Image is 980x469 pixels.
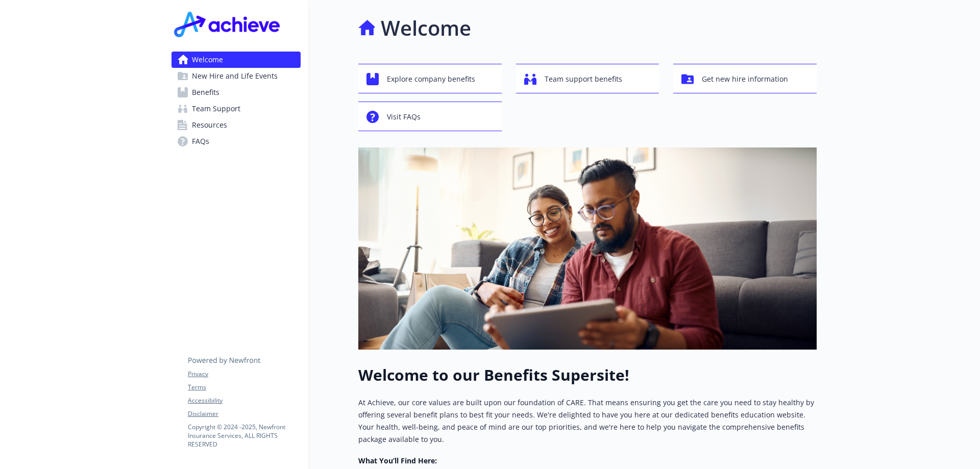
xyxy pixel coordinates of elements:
a: Terms [188,383,300,392]
span: Resources [192,117,227,133]
span: Team Support [192,101,240,117]
span: FAQs [192,133,209,150]
button: Explore company benefits [358,64,502,93]
span: Team support benefits [545,69,622,89]
span: Welcome [192,52,223,68]
span: Benefits [192,84,219,101]
a: Team Support [171,101,301,117]
p: At Achieve, our core values are built upon our foundation of CARE. That means ensuring you get th... [358,397,817,446]
img: overview page banner [358,147,817,350]
span: New Hire and Life Events [192,68,278,84]
a: Privacy [188,369,300,379]
a: Welcome [171,52,301,68]
h1: Welcome [381,13,471,43]
a: Resources [171,117,301,133]
span: Get new hire information [702,69,788,89]
p: Copyright © 2024 - 2025 , Newfront Insurance Services, ALL RIGHTS RESERVED [188,423,300,449]
h1: Welcome to our Benefits Supersite! [358,366,817,384]
button: Team support benefits [516,64,659,93]
a: New Hire and Life Events [171,68,301,84]
button: Visit FAQs [358,102,502,131]
button: Get new hire information [673,64,817,93]
a: Accessibility [188,396,300,405]
span: Visit FAQs [387,107,421,127]
a: FAQs [171,133,301,150]
a: Benefits [171,84,301,101]
strong: What You’ll Find Here: [358,456,437,465]
a: Disclaimer [188,409,300,418]
span: Explore company benefits [387,69,475,89]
